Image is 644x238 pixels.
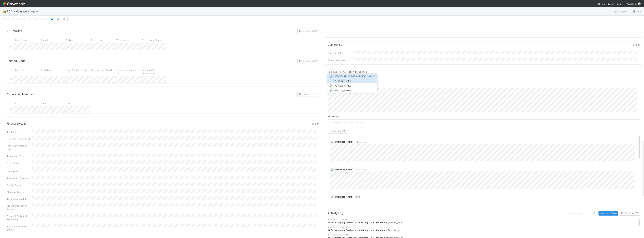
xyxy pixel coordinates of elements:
[328,82,640,85] h5: Comments
[334,75,375,78] span: [DEMOGRAPHIC_DATA] [PERSON_NAME]
[141,67,166,76] div: Has Annual Unaudited FS
[619,211,640,216] button: Export as CSV
[7,197,32,201] div: Task Creation DRI
[328,51,353,55] div: Duplicate CT
[90,67,115,76] div: Lead Contact Email
[614,9,627,13] a: Analytics
[354,141,367,143] span: 11 hours ago
[7,10,40,13] span: PCA > Main Workflow
[330,168,334,171] img: avatar_d89a0a80-047e-40c9-bdc2-a2d44e645fd3.png
[14,101,40,106] div: id
[599,211,618,216] button: Undo Last Action
[329,75,333,78] img: avatar_28c6a484-83f6-4d9b-aa3b-1410a709a33e.png
[14,67,40,76] div: Fund ID
[7,190,32,194] div: Standard Queue
[627,3,637,5] span: AngelList
[328,43,345,47] h5: Duplicate CT
[40,37,65,43] div: Signed
[7,122,26,125] h5: Further Details
[329,89,333,92] img: avatar_d2b43477-63dc-4e62-be5b-6fdd450c05a1.png
[328,218,643,221] div: [DATE] 6:03:01 AM MDT
[328,70,368,73] span: No email or conversation ID specified.
[115,37,141,43] div: Wire Needed
[3,10,6,13] span: 🏕️
[297,92,319,97] button: Download CSV
[334,89,351,92] span: [PERSON_NAME]
[327,79,377,83] button: [PERSON_NAME]
[597,2,605,6] div: Help
[7,137,32,141] div: Front Conversation ID
[330,140,334,144] img: avatar_cd4e5e5e-3003-49e5-bc76-fd776f359de9.png
[638,2,641,6] img: avatar_8d06466b-a936-4205-8f52-b0cc03e2a179.png
[330,195,334,199] img: avatar_8d06466b-a936-4205-8f52-b0cc03e2a179.png
[327,88,377,93] button: [PERSON_NAME]
[40,67,65,76] div: Fund Name
[65,67,90,76] div: Lead Contact Name
[7,29,22,33] h5: SR Tracking
[327,83,377,88] button: [PERSON_NAME]
[328,229,643,232] div: was triggered
[327,74,377,79] button: [DEMOGRAPHIC_DATA] [PERSON_NAME]
[7,59,25,63] h5: Related Funds
[328,212,564,215] h5: Activity Log
[328,221,643,224] div: was triggered
[354,168,368,171] span: 15 hours ago
[7,204,32,211] div: Urgent Transaction Review
[354,196,361,198] span: [DATE]
[632,43,640,46] a: Edit
[329,84,333,87] img: avatar_c6c9a18c-a1dc-4048-8eac-219674057138.png
[7,130,32,134] div: Tax Labels
[7,154,32,158] div: Transaction Type
[7,170,32,173] div: Created On
[608,3,621,5] span: My Tasks
[334,84,351,87] span: [PERSON_NAME]
[7,176,32,180] div: Transaction Reviewer
[65,37,90,43] div: Offline
[90,37,115,43] div: Exercising
[335,196,354,198] span: [PERSON_NAME]
[328,226,643,229] div: [DATE] 2:02:53 AM MDT
[297,59,319,63] button: Download CSV
[7,214,32,221] div: Signed & Delivered Timestamp
[608,2,621,6] a: My Tasks
[328,115,340,118] label: Attach files:
[328,120,640,125] span: Choose or drag and drop file(s)
[328,229,389,231] strong: 🎮 Get Company Contacts from Comptroller (scheduled)
[564,211,598,215] input: Search activities...
[7,183,32,187] div: Priority Queue
[65,101,90,106] div: type
[141,37,166,43] div: Offline/New Money
[328,58,353,62] div: Comptroller Links
[115,67,141,76] div: Has Annual Audited FS
[7,225,32,231] div: Signatures Returned Offline
[334,80,351,82] span: [PERSON_NAME]
[311,122,319,125] a: Edit
[329,79,333,83] img: avatar_cd4e5e5e-3003-49e5-bc76-fd776f359de9.png
[7,93,34,96] h5: Coporation Matches
[14,37,40,43] div: Fund Name
[7,144,32,151] div: Front Conversation Link
[7,161,32,165] div: Front Subject
[40,101,65,106] div: name
[328,128,347,134] button: Add Comment
[328,221,389,224] strong: 🎮 Get Company Contacts from Comptroller (scheduled)
[335,141,354,143] span: [PERSON_NAME]
[3,1,25,7] img: logo-inverted-e16ddd16eac7371096b0.svg
[297,29,319,33] button: Download CSV
[335,168,354,171] span: [PERSON_NAME]
[633,9,641,13] a: Docs
[328,233,643,236] div: [DATE] 10:02:35 PM MDT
